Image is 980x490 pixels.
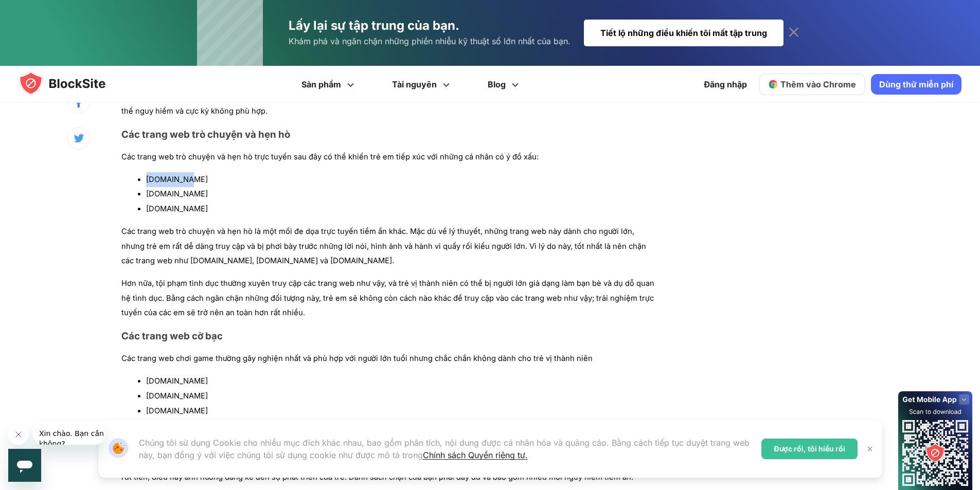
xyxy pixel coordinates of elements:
iframe: Nút để mở cửa sổ nhắn tin [8,449,41,482]
font: [DOMAIN_NAME] [146,391,208,401]
font: Các trang web trò chuyện và hẹn hò là một mối đe dọa trực tuyến tiềm ẩn khác. Mặc dù về lý thuyết... [121,227,646,266]
font: Hơn nữa, tội phạm tình dục thường xuyên truy cập các trang web như vậy, và trẻ vị thành niên có t... [121,279,654,318]
font: Thêm vào Chrome [780,79,856,89]
a: Sản phẩm [284,66,375,103]
font: Các trang web trò chuyện và hẹn hò [121,129,290,140]
font: Các trang web cờ bạc [121,330,223,342]
font: Lấy lại sự tập trung của bạn. [289,18,459,33]
a: Dùng thử miễn phí [871,74,961,95]
iframe: Đóng tin nhắn [8,424,29,445]
button: Đóng [863,442,877,456]
iframe: Thông điệp từ công ty [33,422,105,445]
font: [DOMAIN_NAME] [146,175,208,184]
font: Đăng nhập [704,79,747,89]
font: Tiết lộ những điều khiến tôi mất tập trung [600,28,767,38]
font: Các trang web trò chuyện và hẹn hò trực tuyến sau đây có thể khiến trẻ em tiếp xúc với những cá n... [121,152,539,161]
font: [DOMAIN_NAME] [146,204,208,213]
img: Đóng [866,445,874,453]
font: Chúng tôi sử dụng Cookie cho nhiều mục đích khác nhau, bao gồm phân tích, nội dung được cá nhân h... [139,438,750,460]
font: Xin chào. Bạn cần trợ giúp gì không? [6,7,110,26]
font: Khám phá và ngăn chặn những phiền nhiễu kỹ thuật số lớn nhất của bạn. [289,36,571,46]
font: Tài nguyên [392,79,437,89]
img: chrome-icon.svg [768,79,778,89]
font: [DOMAIN_NAME] [146,189,208,198]
a: Chính sách Quyền riêng tư. [423,450,528,460]
a: Blog [470,66,539,103]
font: Được rồi, tôi hiểu rồi [774,444,845,453]
a: Tài nguyên [375,66,470,103]
font: [DOMAIN_NAME] [146,406,208,415]
font: Dùng thử miễn phí [879,79,953,89]
font: [DOMAIN_NAME] [146,376,208,386]
img: blocksite-icon.5d769676.svg [19,71,126,96]
font: Sản phẩm [301,79,341,89]
a: Đăng nhập [698,72,753,97]
font: Các trang web chơi game thường gây nghiện nhất và phù hợp với người lớn tuổi nhưng chắc chắn khôn... [121,354,593,363]
a: Thêm vào Chrome [759,74,865,95]
font: Blog [488,79,506,89]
